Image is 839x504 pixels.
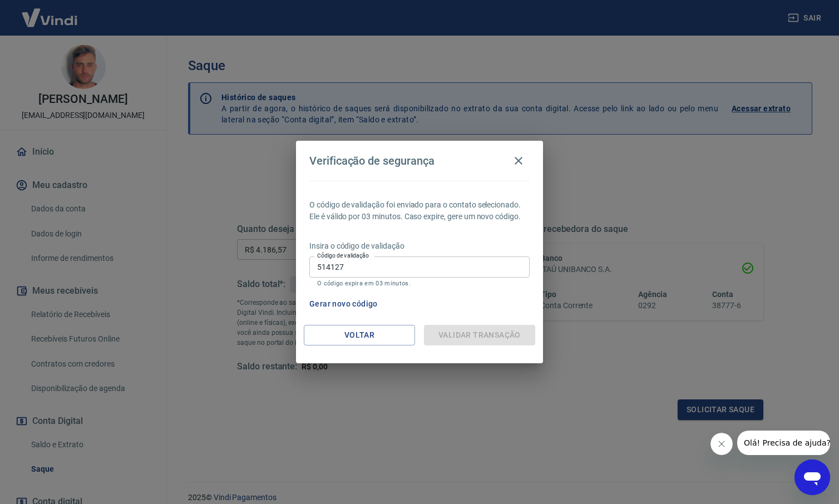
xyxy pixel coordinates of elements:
p: O código expira em 03 minutos. [317,280,522,287]
iframe: Mensagem da empresa [737,431,830,455]
h4: Verificação de segurança [309,154,435,167]
iframe: Botão para abrir a janela de mensagens [794,459,830,495]
span: Olá! Precisa de ajuda? [7,8,93,17]
iframe: Fechar mensagem [710,433,733,455]
p: O código de validação foi enviado para o contato selecionado. Ele é válido por 03 minutos. Caso e... [309,199,530,223]
button: Gerar novo código [305,294,382,314]
p: Insira o código de validação [309,240,530,252]
label: Código de validação [317,251,369,260]
button: Voltar [304,325,415,345]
